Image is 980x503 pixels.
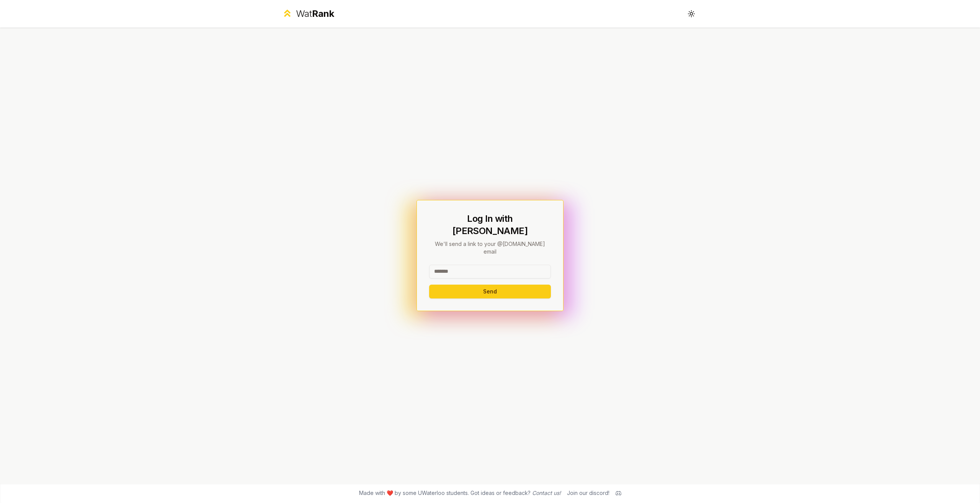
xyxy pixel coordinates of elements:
[532,490,561,496] a: Contact us!
[282,8,334,20] a: WatRank
[359,489,561,497] span: Made with ❤️ by some UWaterloo students. Got ideas or feedback?
[312,8,334,19] span: Rank
[567,489,609,497] div: Join our discord!
[296,8,334,20] div: Wat
[429,285,551,298] button: Send
[429,213,551,237] h1: Log In with [PERSON_NAME]
[429,240,551,256] p: We'll send a link to your @[DOMAIN_NAME] email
